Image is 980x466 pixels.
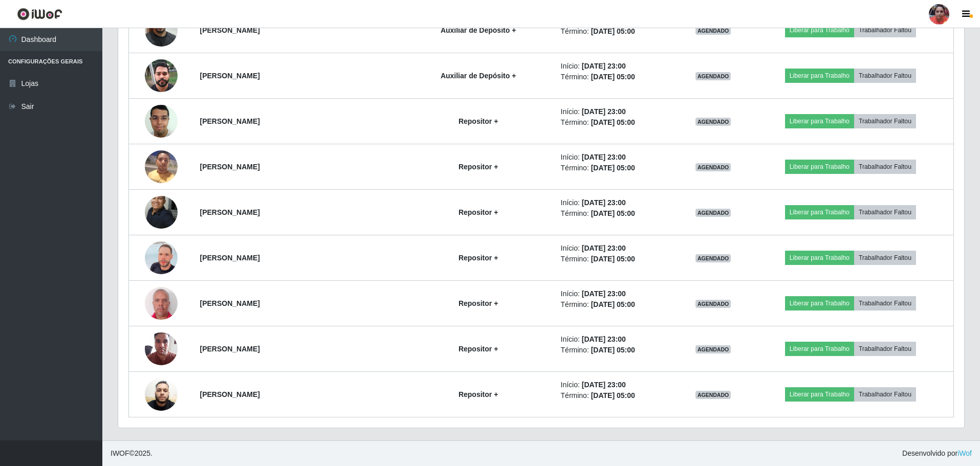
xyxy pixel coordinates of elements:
[785,205,854,219] button: Liberar para Trabalho
[785,160,854,174] button: Liberar para Trabalho
[200,254,259,262] strong: [PERSON_NAME]
[561,72,673,82] li: Término:
[561,61,673,72] li: Início:
[695,345,731,353] span: AGENDADO
[441,72,516,80] strong: Auxiliar de Depósito +
[145,229,178,287] img: 1742651940085.jpeg
[561,254,673,264] li: Término:
[582,62,626,70] time: [DATE] 23:00
[145,285,178,321] img: 1749158606538.jpeg
[695,300,731,308] span: AGENDADO
[561,243,673,254] li: Início:
[695,163,731,171] span: AGENDADO
[200,26,259,34] strong: [PERSON_NAME]
[561,117,673,128] li: Término:
[200,208,259,216] strong: [PERSON_NAME]
[459,390,498,398] strong: Repositor +
[591,391,635,400] time: [DATE] 05:00
[561,380,673,390] li: Início:
[200,299,259,307] strong: [PERSON_NAME]
[561,26,673,37] li: Término:
[854,251,916,265] button: Trabalhador Faltou
[695,254,731,262] span: AGENDADO
[561,197,673,208] li: Início:
[854,296,916,310] button: Trabalhador Faltou
[459,254,498,262] strong: Repositor +
[200,72,259,80] strong: [PERSON_NAME]
[785,296,854,310] button: Liberar para Trabalho
[459,208,498,216] strong: Repositor +
[561,334,673,345] li: Início:
[561,390,673,401] li: Término:
[145,190,178,234] img: 1734114107778.jpeg
[854,342,916,356] button: Trabalhador Faltou
[561,289,673,299] li: Início:
[582,107,626,116] time: [DATE] 23:00
[145,372,178,416] img: 1748812061119.jpeg
[695,209,731,217] span: AGENDADO
[17,8,62,20] img: CoreUI Logo
[591,118,635,126] time: [DATE] 05:00
[561,299,673,310] li: Término:
[561,208,673,219] li: Término:
[854,205,916,219] button: Trabalhador Faltou
[591,209,635,217] time: [DATE] 05:00
[561,163,673,173] li: Término:
[145,1,178,59] img: 1752945787017.jpeg
[854,160,916,174] button: Trabalhador Faltou
[591,300,635,308] time: [DATE] 05:00
[200,390,259,398] strong: [PERSON_NAME]
[591,164,635,172] time: [DATE] 05:00
[145,145,178,188] img: 1738750603268.jpeg
[200,163,259,171] strong: [PERSON_NAME]
[145,54,178,97] img: 1756755048202.jpeg
[582,381,626,389] time: [DATE] 23:00
[785,342,854,356] button: Liberar para Trabalho
[145,327,178,370] img: 1743595929569.jpeg
[902,448,972,459] span: Desenvolvido por
[785,251,854,265] button: Liberar para Trabalho
[695,27,731,35] span: AGENDADO
[441,26,516,34] strong: Auxiliar de Depósito +
[459,163,498,171] strong: Repositor +
[695,391,731,399] span: AGENDADO
[111,448,153,459] span: © 2025 .
[785,69,854,83] button: Liberar para Trabalho
[459,299,498,307] strong: Repositor +
[459,117,498,125] strong: Repositor +
[582,244,626,252] time: [DATE] 23:00
[854,69,916,83] button: Trabalhador Faltou
[561,106,673,117] li: Início:
[854,23,916,37] button: Trabalhador Faltou
[582,153,626,161] time: [DATE] 23:00
[111,449,129,457] span: IWOF
[561,345,673,356] li: Término:
[145,99,178,143] img: 1602822418188.jpeg
[582,335,626,343] time: [DATE] 23:00
[591,346,635,354] time: [DATE] 05:00
[591,73,635,81] time: [DATE] 05:00
[695,72,731,80] span: AGENDADO
[200,117,259,125] strong: [PERSON_NAME]
[854,387,916,402] button: Trabalhador Faltou
[785,387,854,402] button: Liberar para Trabalho
[561,152,673,163] li: Início:
[785,114,854,128] button: Liberar para Trabalho
[854,114,916,128] button: Trabalhador Faltou
[459,345,498,353] strong: Repositor +
[200,345,259,353] strong: [PERSON_NAME]
[695,118,731,126] span: AGENDADO
[582,290,626,298] time: [DATE] 23:00
[591,27,635,35] time: [DATE] 05:00
[591,255,635,263] time: [DATE] 05:00
[785,23,854,37] button: Liberar para Trabalho
[957,449,972,457] a: iWof
[582,198,626,207] time: [DATE] 23:00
